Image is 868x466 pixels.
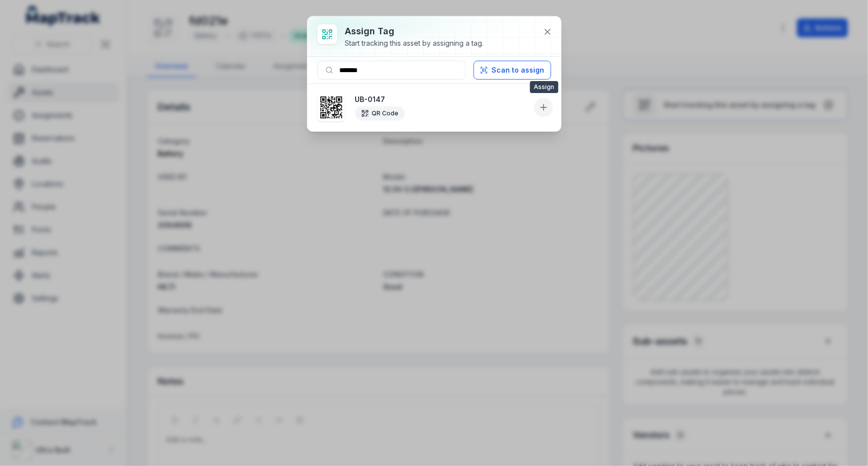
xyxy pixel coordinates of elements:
[474,61,551,80] button: Scan to assign
[355,94,530,104] strong: UB-0147
[345,38,484,48] div: Start tracking this asset by assigning a tag.
[355,106,405,120] div: QR Code
[345,24,484,38] h3: Assign tag
[530,81,558,93] span: Assign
